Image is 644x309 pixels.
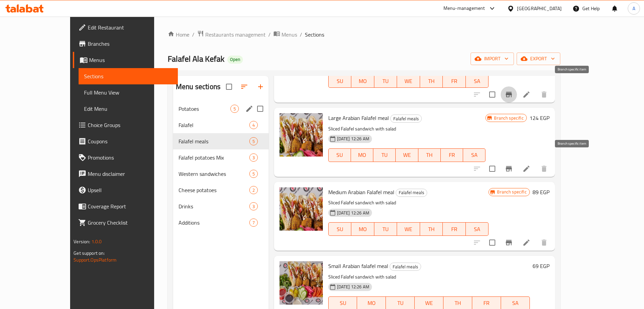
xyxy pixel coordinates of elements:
h6: 124 EGP [529,113,549,123]
span: TU [377,224,395,234]
span: [DATE] 12:26 AM [334,136,372,142]
span: SA [504,298,527,308]
img: Large Arabian Falafel meal [279,113,323,157]
span: Potatoes [179,105,230,113]
a: Edit Restaurant [73,19,178,36]
a: Full Menu View [79,84,178,101]
span: Branch specific [494,189,529,195]
div: Falafel meals5 [173,133,269,149]
span: 7 [250,220,257,226]
div: Falafel potatoes Mix3 [173,149,269,166]
span: FR [443,150,460,160]
span: MO [354,76,372,86]
div: items [249,170,258,178]
button: SA [463,148,485,162]
button: SU [328,148,351,162]
button: Branch-specific-item [501,86,517,103]
span: MO [360,298,383,308]
div: items [249,153,258,162]
span: Select to update [485,162,499,176]
div: Menu-management [443,4,485,13]
a: Branches [73,36,178,52]
span: WE [417,298,441,308]
button: SU [328,74,351,88]
span: A [632,5,635,12]
button: Branch-specific-item [501,234,517,251]
a: Support.OpsPlatform [74,255,117,264]
span: Falafel [179,121,249,129]
button: SA [466,74,489,88]
p: Sliced Falafel sandwich with salad [328,273,530,281]
span: Small Arabian falafel meal [328,261,388,271]
span: Menu disclaimer [88,170,172,178]
span: Version: [74,237,90,246]
button: Add section [252,79,269,95]
span: 3 [250,154,257,161]
li: / [268,30,271,39]
button: FR [443,74,466,88]
img: Small Arabian falafel meal [279,261,323,305]
button: import [471,53,514,65]
span: Large Arabian Falafel meal [328,113,389,123]
span: Get support on: [74,249,105,257]
p: Sliced Falafel sandwich with salad [328,199,489,207]
a: Coupons [73,133,178,149]
span: export [522,55,555,63]
a: Grocery Checklist [73,214,178,231]
span: Choice Groups [88,121,172,129]
span: SU [331,224,349,234]
span: Promotions [88,153,172,162]
span: Menus [282,30,297,39]
div: items [230,105,239,113]
span: MO [354,224,372,234]
button: WE [396,148,418,162]
span: Western sandwiches [179,170,249,178]
p: Sliced Falafel sandwich with salad [328,125,486,133]
div: items [249,121,258,129]
span: SU [331,150,348,160]
button: edit [244,104,254,114]
div: Falafel4 [173,117,269,133]
button: Branch-specific-item [501,161,517,177]
button: TH [420,222,443,236]
span: MO [354,150,371,160]
a: Upsell [73,182,178,198]
button: delete [536,86,552,103]
span: Select all sections [222,80,236,94]
a: Home [168,30,189,39]
button: WE [397,222,420,236]
button: export [517,53,560,65]
nav: Menu sections [173,98,269,233]
span: Additions [179,219,249,227]
button: TH [418,148,441,162]
button: FR [443,222,466,236]
span: WE [400,224,417,234]
span: 2 [250,187,257,193]
a: Menus [273,30,297,39]
button: MO [351,148,373,162]
div: Falafel meals [390,263,421,271]
span: SU [331,76,349,86]
div: Western sandwiches5 [173,166,269,182]
a: Restaurants management [197,30,266,39]
span: Restaurants management [205,30,266,39]
span: Menus [89,56,172,64]
span: 5 [231,106,238,112]
span: [DATE] 12:26 AM [334,210,372,216]
div: items [249,219,258,227]
nav: breadcrumb [168,30,560,39]
span: SA [469,76,486,86]
span: 4 [250,122,257,128]
li: / [300,30,302,39]
span: Branch specific [491,115,526,121]
button: TU [374,222,397,236]
a: Choice Groups [73,117,178,133]
span: FR [445,76,463,86]
button: delete [536,161,552,177]
span: Cheese potatoes [179,186,249,194]
span: Sections [84,72,172,80]
div: Additions7 [173,214,269,231]
span: Sections [305,30,324,39]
